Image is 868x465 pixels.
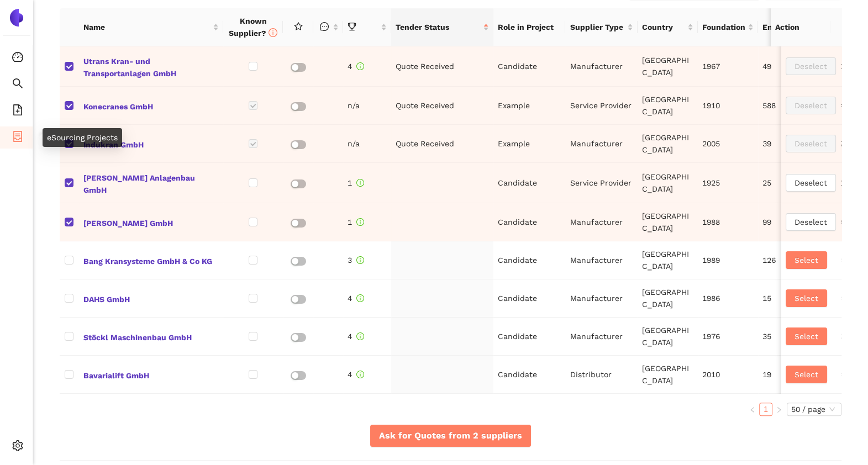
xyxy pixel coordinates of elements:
span: file-add [12,101,23,123]
td: n/a [343,125,391,163]
span: info-circle [269,28,277,37]
td: 1989 [698,241,758,279]
th: Role in Project [493,8,565,46]
td: Candidate [493,46,565,87]
button: Deselect [786,135,836,152]
td: 126 [758,241,818,279]
td: [GEOGRAPHIC_DATA] [638,318,698,356]
span: Quote Received [396,139,454,148]
span: Select [795,368,818,381]
td: 25 [758,163,818,203]
td: 1976 [698,318,758,356]
button: Select [786,327,827,345]
span: Quote Received [396,101,454,110]
span: left [749,406,756,413]
th: this column is sortable [313,8,343,46]
th: this column is sortable [343,8,391,46]
span: Country [642,21,685,33]
span: Bavarialift GmbH [83,367,219,382]
td: Candidate [493,203,565,241]
button: Ask for Quotes from 2 suppliers [370,425,531,447]
th: Action [771,8,831,46]
span: 4 [348,332,364,341]
span: 50 / page [791,403,837,415]
span: Select [795,330,818,342]
span: 3 [348,256,364,265]
td: 1925 [698,163,758,203]
td: Manufacturer [566,46,638,87]
td: Candidate [493,163,565,203]
td: [GEOGRAPHIC_DATA] [638,356,698,394]
td: n/a [343,87,391,125]
td: Manufacturer [566,241,638,279]
span: Utrans Kran- und Transportanlagen GmbH [83,53,219,80]
button: Deselect [786,213,836,231]
td: 99 [758,203,818,241]
td: [GEOGRAPHIC_DATA] [638,125,698,163]
span: Foundation [702,21,745,33]
span: [PERSON_NAME] Anlagenbau GmbH [83,170,219,196]
td: Service Provider [566,87,638,125]
span: Deselect [795,216,827,228]
span: Supplier Type [570,21,624,33]
span: 4 [348,370,364,379]
td: [GEOGRAPHIC_DATA] [638,241,698,279]
span: Tender Status [396,21,481,33]
button: Select [786,289,827,307]
td: Candidate [493,279,565,318]
span: info-circle [356,62,364,70]
span: [PERSON_NAME] GmbH [83,215,219,229]
span: info-circle [356,371,364,378]
span: trophy [348,22,356,31]
td: Manufacturer [566,203,638,241]
span: Employees [762,21,805,33]
span: Konecranes GmbH [83,98,219,113]
span: setting [12,436,23,458]
span: Name [83,21,211,33]
span: 4 [348,294,364,303]
span: star [294,22,303,31]
button: right [772,403,786,416]
span: Quote Received [396,62,454,71]
td: 49 [758,46,818,87]
li: Next Page [772,403,786,416]
button: Deselect [786,97,836,114]
button: Deselect [786,174,836,192]
li: 1 [759,403,772,416]
td: Manufacturer [566,279,638,318]
td: 588 [758,87,818,125]
button: Select [786,366,827,383]
span: Known Supplier? [229,17,277,38]
td: 1910 [698,87,758,125]
td: 2010 [698,356,758,394]
span: Select [795,292,818,304]
td: [GEOGRAPHIC_DATA] [638,87,698,125]
td: [GEOGRAPHIC_DATA] [638,203,698,241]
td: Distributor [566,356,638,394]
span: 1 [348,178,364,187]
span: search [12,74,23,96]
th: this column's title is Name,this column is sortable [79,8,223,46]
td: Service Provider [566,163,638,203]
td: Manufacturer [566,125,638,163]
button: Deselect [786,57,836,75]
span: info-circle [356,256,364,264]
li: Previous Page [746,403,759,416]
td: 1986 [698,279,758,318]
td: Candidate [493,356,565,394]
th: this column's title is Country,this column is sortable [638,8,698,46]
td: [GEOGRAPHIC_DATA] [638,46,698,87]
span: info-circle [356,218,364,226]
span: Stöckl Maschinenbau GmbH [83,329,219,344]
button: Select [786,251,827,269]
a: 1 [760,403,772,415]
td: 39 [758,125,818,163]
td: [GEOGRAPHIC_DATA] [638,163,698,203]
td: 35 [758,318,818,356]
span: Bang Kransysteme GmbH & Co KG [83,253,219,267]
td: 1967 [698,46,758,87]
span: right [776,406,782,413]
span: 1 [348,218,364,226]
td: Manufacturer [566,318,638,356]
span: info-circle [356,332,364,340]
